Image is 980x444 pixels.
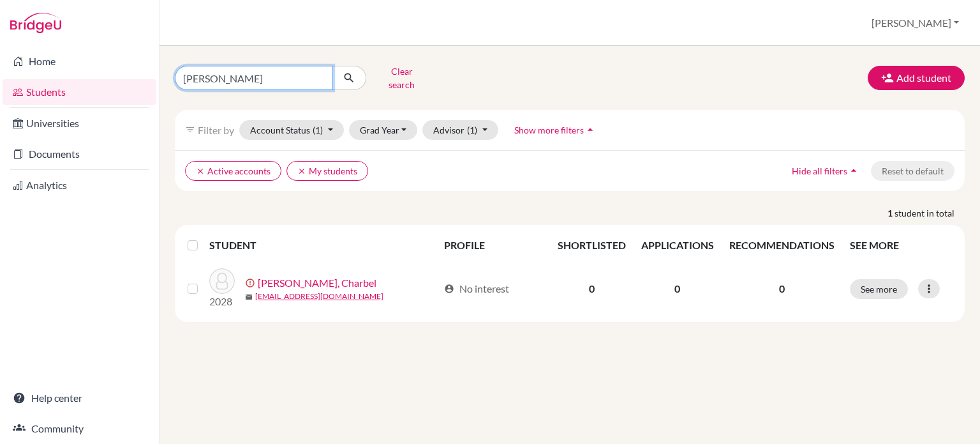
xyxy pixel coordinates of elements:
a: Home [3,49,156,74]
button: See more [850,279,908,299]
img: Bridge-U [10,13,61,33]
img: Joseph Zeinoun, Charbel [209,268,235,294]
a: Community [3,416,156,441]
a: Help center [3,385,156,411]
button: Clear search [366,61,437,95]
button: Account Status(1) [239,120,344,140]
th: SEE MORE [842,230,960,261]
span: error_outline [245,278,258,288]
i: arrow_drop_up [584,123,597,136]
button: Add student [868,66,965,90]
span: account_circle [444,284,454,294]
p: 2028 [209,294,235,309]
button: clearActive accounts [185,161,281,181]
a: Analytics [3,172,156,198]
a: Universities [3,111,156,136]
i: arrow_drop_up [847,164,860,177]
th: RECOMMENDATIONS [722,230,842,261]
input: Find student by name... [175,66,333,90]
button: Advisor(1) [422,120,498,140]
strong: 1 [887,206,895,220]
span: student in total [895,206,965,220]
i: filter_list [185,125,195,135]
a: Students [3,79,156,105]
button: clearMy students [286,161,368,181]
button: Hide all filtersarrow_drop_up [781,161,871,181]
a: Documents [3,141,156,167]
td: 0 [550,261,634,317]
span: (1) [313,125,323,135]
span: Show more filters [514,125,584,135]
button: [PERSON_NAME] [866,11,965,35]
a: [EMAIL_ADDRESS][DOMAIN_NAME] [255,291,383,302]
th: APPLICATIONS [634,230,722,261]
i: clear [297,167,306,176]
span: Filter by [198,124,234,136]
th: SHORTLISTED [550,230,634,261]
th: PROFILE [436,230,550,261]
span: (1) [467,125,477,135]
span: mail [245,293,253,301]
a: [PERSON_NAME], Charbel [258,275,376,291]
th: STUDENT [209,230,436,261]
i: clear [196,167,205,176]
p: 0 [729,281,835,296]
td: 0 [634,261,722,317]
span: Hide all filters [792,165,847,176]
button: Grad Year [349,120,418,140]
div: No interest [444,281,509,296]
button: Reset to default [871,161,954,181]
button: Show more filtersarrow_drop_up [503,120,607,140]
